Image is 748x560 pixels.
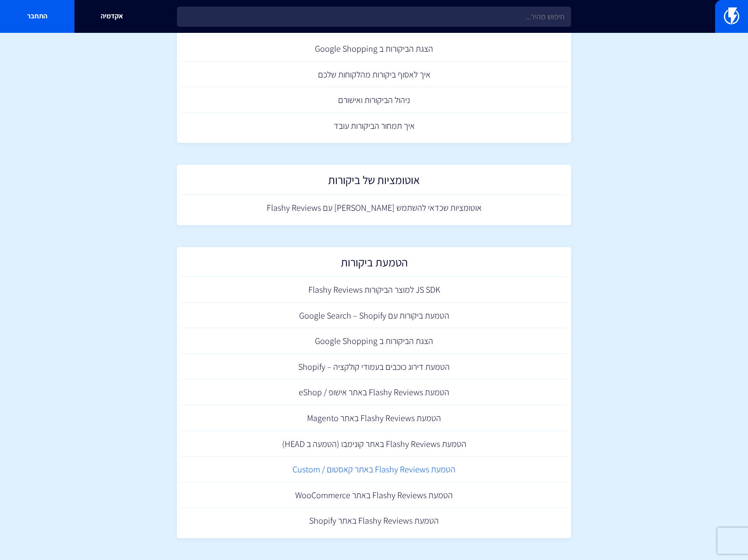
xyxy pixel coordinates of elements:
a: הצגת הביקורות ב Google Shopping [181,36,567,62]
a: JS SDK למוצר הביקורות Flashy Reviews [181,277,567,303]
h2: הטמעת ביקורות [186,256,562,273]
a: הטמעת Flashy Reviews באתר WooCommerce [181,482,567,508]
h2: אוטומציות של ביקורות [186,174,562,191]
a: הטמעת Flashy Reviews באתר Shopify [181,508,567,534]
a: הטמעת ביקורות עם Google Search – Shopify [181,303,567,329]
a: הטמעת Flashy Reviews באתר אישופ / eShop [181,379,567,405]
a: הטמעת דירוג כוכבים בעמודי קולקציה – Shopify [181,354,567,380]
a: ניהול הביקורות ואישורם [181,87,567,113]
a: איך תמחור הביקורות עובד [181,113,567,139]
a: הצגת הביקורות ב Google Shopping [181,328,567,354]
a: אוטומציות של ביקורות [181,169,567,195]
a: אוטומציות שכדאי להשתמש [PERSON_NAME] עם Flashy Reviews [181,195,567,221]
a: הטמעת Flashy Reviews באתר קאסטום / Custom [181,457,567,482]
a: הטמעת ביקורות [181,252,567,277]
a: איך לאסוף ביקורות מהלקוחות שלכם [181,62,567,88]
input: חיפוש מהיר... [177,7,571,27]
a: הטמעת Flashy Reviews באתר Magento [181,405,567,431]
a: הטמעת Flashy Reviews באתר קונימבו (הטמעה ב HEAD) [181,431,567,457]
